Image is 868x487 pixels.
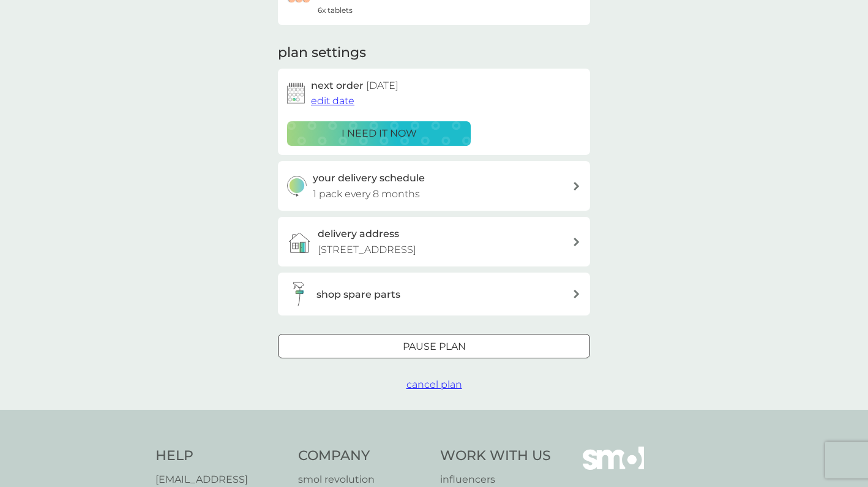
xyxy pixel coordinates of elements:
button: cancel plan [406,377,462,393]
h2: next order [311,78,398,94]
h3: delivery address [318,226,399,242]
h2: plan settings [278,43,366,62]
h4: Help [155,447,286,466]
button: edit date [311,93,354,109]
span: edit date [311,95,354,107]
button: Pause plan [278,334,590,358]
span: cancel plan [406,379,462,390]
h4: Company [298,447,428,466]
p: Pause plan [403,339,466,355]
h3: your delivery schedule [313,170,425,186]
h4: Work With Us [440,447,551,466]
p: i need it now [342,126,417,142]
span: 6x tablets [318,4,353,16]
button: i need it now [287,121,471,146]
p: [STREET_ADDRESS] [318,242,416,258]
button: your delivery schedule1 pack every 8 months [278,161,590,211]
span: [DATE] [366,80,398,91]
button: shop spare parts [278,273,590,315]
h3: shop spare parts [316,287,400,303]
a: delivery address[STREET_ADDRESS] [278,217,590,266]
p: 1 pack every 8 months [313,186,420,202]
